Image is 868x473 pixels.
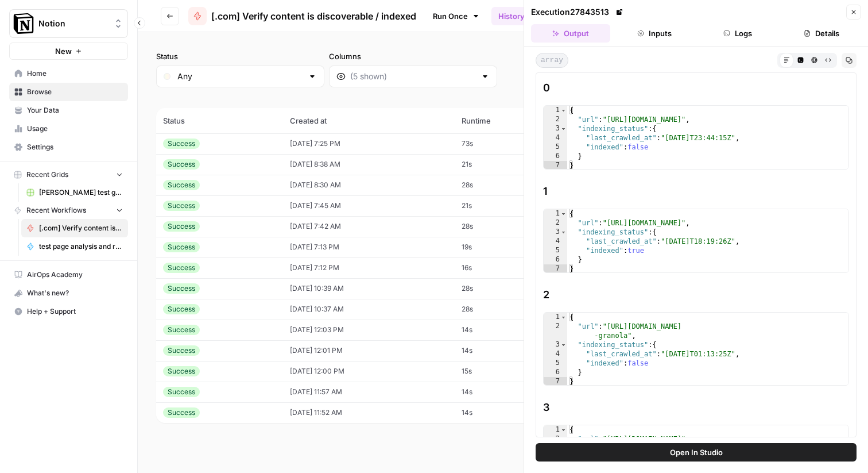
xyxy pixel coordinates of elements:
[491,7,532,25] a: History
[9,83,128,101] a: Browse
[27,270,123,280] span: AirOps Academy
[9,138,128,156] a: Settings
[544,425,567,434] div: 1
[560,425,567,434] span: Toggle code folding, rows 1 through 7
[26,205,86,216] span: Recent Workflows
[163,283,200,294] div: Success
[163,201,200,211] div: Success
[544,237,567,246] div: 4
[9,166,128,183] button: Recent Grids
[455,402,563,423] td: 14s
[163,407,200,418] div: Success
[21,219,128,237] a: [.com] Verify content is discoverable / indexed
[9,9,128,38] button: Workspace: Notion
[544,322,567,340] div: 2
[163,345,200,356] div: Success
[163,263,200,273] div: Success
[544,313,567,322] div: 1
[560,209,567,218] span: Toggle code folding, rows 1 through 7
[163,139,200,149] div: Success
[699,24,778,43] button: Logs
[455,320,563,340] td: 14s
[544,246,567,255] div: 5
[163,325,200,335] div: Success
[163,180,200,190] div: Success
[283,154,455,175] td: [DATE] 8:38 AM
[27,124,123,134] span: Usage
[163,159,200,170] div: Success
[177,71,303,82] input: Any
[455,175,563,195] td: 28s
[163,366,200,376] div: Success
[9,64,128,83] a: Home
[39,187,123,198] span: [PERSON_NAME] test grid
[283,320,455,340] td: [DATE] 12:03 PM
[455,299,563,320] td: 28s
[211,9,416,23] span: [.com] Verify content is discoverable / indexed
[544,359,567,368] div: 5
[163,221,200,232] div: Success
[782,24,861,43] button: Details
[26,170,68,180] span: Recent Grids
[455,216,563,237] td: 28s
[455,133,563,154] td: 73s
[543,287,849,303] span: 2
[531,6,625,18] div: Execution 27843513
[55,45,72,57] span: New
[536,53,568,68] span: array
[543,183,849,199] span: 1
[560,106,567,115] span: Toggle code folding, rows 1 through 7
[544,124,567,133] div: 3
[21,183,128,202] a: [PERSON_NAME] test grid
[544,133,567,143] div: 4
[455,361,563,382] td: 15s
[283,402,455,423] td: [DATE] 11:52 AM
[455,257,563,278] td: 16s
[38,18,108,29] span: Notion
[27,142,123,152] span: Settings
[163,387,200,397] div: Success
[39,241,123,252] span: test page analysis and recommendations
[10,284,127,302] div: What's new?
[9,284,128,302] button: What's new?
[560,340,567,349] span: Toggle code folding, rows 3 through 6
[283,382,455,402] td: [DATE] 11:57 AM
[560,313,567,322] span: Toggle code folding, rows 1 through 7
[531,24,610,43] button: Output
[544,368,567,377] div: 6
[455,237,563,257] td: 19s
[544,143,567,152] div: 5
[9,202,128,219] button: Recent Workflows
[188,7,416,25] a: [.com] Verify content is discoverable / indexed
[544,218,567,228] div: 2
[560,228,567,237] span: Toggle code folding, rows 3 through 6
[9,43,128,60] button: New
[544,152,567,161] div: 6
[350,71,476,82] input: (5 shown)
[455,278,563,299] td: 28s
[544,340,567,349] div: 3
[9,120,128,138] a: Usage
[455,340,563,361] td: 14s
[544,434,567,444] div: 2
[543,80,849,96] span: 0
[283,216,455,237] td: [DATE] 7:42 AM
[544,264,567,274] div: 7
[283,108,455,133] th: Created at
[544,106,567,115] div: 1
[21,237,128,256] a: test page analysis and recommendations
[425,6,487,26] a: Run Once
[27,68,123,79] span: Home
[163,242,200,252] div: Success
[9,101,128,120] a: Your Data
[27,105,123,116] span: Your Data
[283,361,455,382] td: [DATE] 12:00 PM
[39,223,123,233] span: [.com] Verify content is discoverable / indexed
[13,13,34,34] img: Notion Logo
[455,154,563,175] td: 21s
[455,108,563,133] th: Runtime
[283,299,455,320] td: [DATE] 10:37 AM
[283,195,455,216] td: [DATE] 7:45 AM
[156,108,283,133] th: Status
[455,382,563,402] td: 14s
